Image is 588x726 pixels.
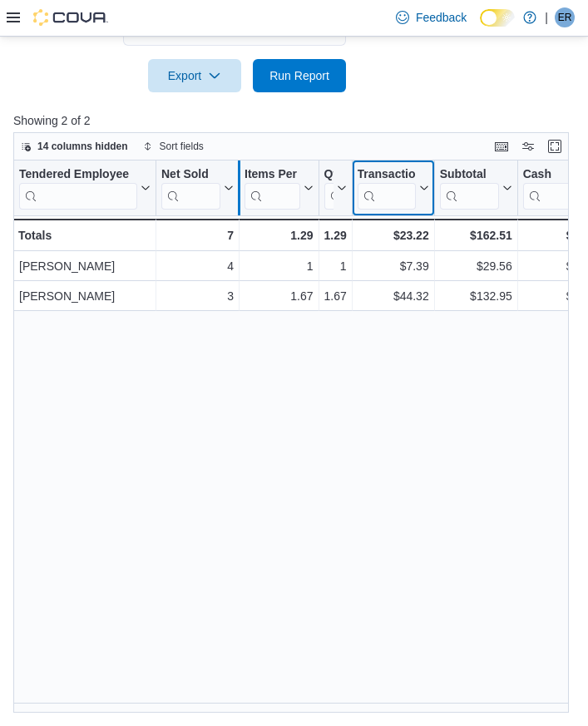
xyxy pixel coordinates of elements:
[18,225,151,245] div: Totals
[245,286,314,306] div: 1.67
[13,112,575,129] p: Showing 2 of 2
[161,256,234,276] div: 4
[19,166,137,209] div: Tendered Employee
[158,59,231,92] span: Export
[19,256,151,276] div: [PERSON_NAME]
[358,256,429,276] div: $7.39
[440,256,512,276] div: $29.56
[440,166,499,209] div: Subtotal
[545,7,548,27] p: |
[358,166,429,209] button: Transaction Average
[558,7,572,27] span: ER
[358,166,416,182] div: Transaction Average
[389,1,473,34] a: Feedback
[523,166,582,209] div: Cash
[19,166,137,182] div: Tendered Employee
[161,225,234,245] div: 7
[358,166,416,209] div: Transaction Average
[14,136,135,156] button: 14 columns hidden
[324,225,347,245] div: 1.29
[480,9,515,27] input: Dark Mode
[37,140,128,153] span: 14 columns hidden
[136,136,210,156] button: Sort fields
[245,256,314,276] div: 1
[555,7,575,27] div: Emily Rhese
[324,166,334,209] div: Qty Per Transaction
[324,166,334,182] div: Qty Per Transaction
[269,67,329,84] span: Run Report
[19,286,151,306] div: [PERSON_NAME]
[440,166,512,209] button: Subtotal
[440,166,499,182] div: Subtotal
[324,166,347,209] button: Qty Per Transaction
[440,286,512,306] div: $132.95
[161,286,234,306] div: 3
[518,136,538,156] button: Display options
[253,59,346,92] button: Run Report
[358,286,429,306] div: $44.32
[161,166,234,209] button: Net Sold
[245,166,300,209] div: Items Per Transaction
[33,9,108,26] img: Cova
[160,140,204,153] span: Sort fields
[245,166,300,182] div: Items Per Transaction
[358,225,429,245] div: $23.22
[545,136,565,156] button: Enter fullscreen
[148,59,241,92] button: Export
[440,225,512,245] div: $162.51
[245,225,314,245] div: 1.29
[19,166,151,209] button: Tendered Employee
[161,166,220,182] div: Net Sold
[324,286,347,306] div: 1.67
[324,256,347,276] div: 1
[492,136,511,156] button: Keyboard shortcuts
[161,166,220,209] div: Net Sold
[245,166,314,209] button: Items Per Transaction
[416,9,467,26] span: Feedback
[523,166,582,182] div: Cash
